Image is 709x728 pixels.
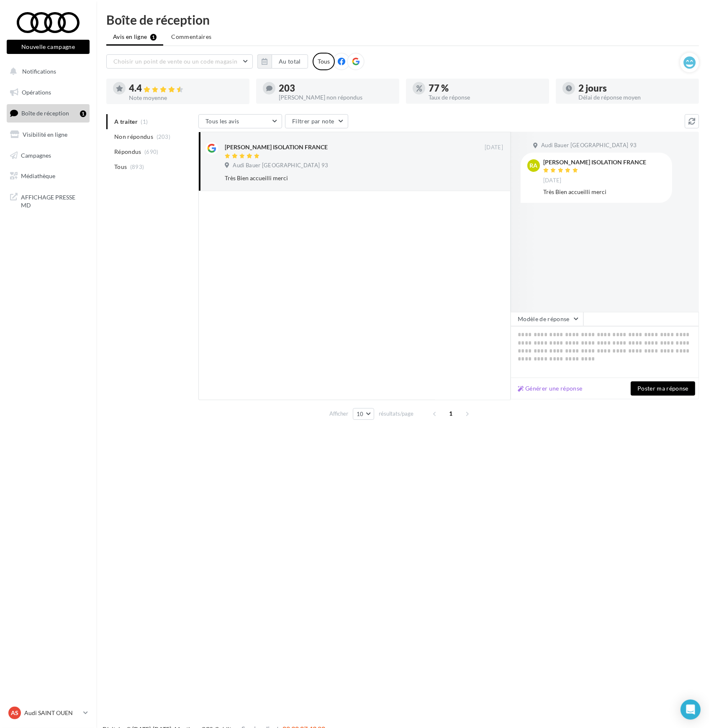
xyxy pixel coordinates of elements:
[379,410,414,418] span: résultats/page
[313,53,335,70] div: Tous
[543,159,646,165] div: [PERSON_NAME] ISOLATION FRANCE
[233,162,328,169] span: Audi Bauer [GEOGRAPHIC_DATA] 93
[23,131,67,138] span: Visibilité en ligne
[7,705,90,721] a: AS Audi SAINT OUEN
[681,700,701,720] div: Open Intercom Messenger
[11,709,18,717] span: AS
[5,167,91,185] a: Médiathèque
[22,89,51,96] span: Opérations
[279,95,393,100] div: [PERSON_NAME] non répondus
[21,192,86,209] span: AFFICHAGE PRESSE MD
[24,709,80,717] p: Audi SAINT OUEN
[631,381,695,396] button: Poster ma réponse
[578,84,692,93] div: 2 jours
[225,143,328,151] div: [PERSON_NAME] ISOLATION FRANCE
[5,104,91,122] a: Boîte de réception1
[530,161,538,170] span: RA
[113,58,237,65] span: Choisir un point de vente ou un code magasin
[21,151,51,158] span: Campagnes
[329,410,348,418] span: Afficher
[5,126,91,143] a: Visibilité en ligne
[578,95,692,100] div: Délai de réponse moyen
[198,114,282,128] button: Tous les avis
[21,110,69,117] span: Boîte de réception
[257,54,308,69] button: Au total
[543,188,665,196] div: Très Bien accueilli merci
[285,114,348,128] button: Filtrer par note
[225,174,449,182] div: Très Bien accueilli merci
[272,54,308,69] button: Au total
[21,172,55,179] span: Médiathèque
[130,163,144,170] span: (893)
[444,407,458,420] span: 1
[543,177,562,184] span: [DATE]
[485,144,503,151] span: [DATE]
[429,95,542,100] div: Taux de réponse
[5,84,91,101] a: Opérations
[157,133,171,140] span: (203)
[171,33,211,41] span: Commentaires
[106,54,253,69] button: Choisir un point de vente ou un code magasin
[514,383,586,393] button: Générer une réponse
[7,40,90,54] button: Nouvelle campagne
[5,188,91,213] a: AFFICHAGE PRESSE MD
[114,163,127,171] span: Tous
[5,63,88,80] button: Notifications
[80,110,86,117] div: 1
[129,95,243,101] div: Note moyenne
[106,13,699,26] div: Boîte de réception
[353,408,374,420] button: 10
[357,411,364,417] span: 10
[114,148,141,156] span: Répondus
[5,147,91,164] a: Campagnes
[429,84,542,93] div: 77 %
[129,84,243,93] div: 4.4
[541,142,637,149] span: Audi Bauer [GEOGRAPHIC_DATA] 93
[511,312,583,326] button: Modèle de réponse
[206,118,239,125] span: Tous les avis
[22,68,56,75] span: Notifications
[114,133,153,141] span: Non répondus
[144,148,159,155] span: (690)
[279,84,393,93] div: 203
